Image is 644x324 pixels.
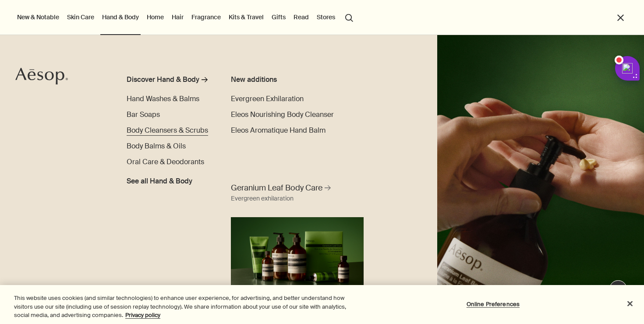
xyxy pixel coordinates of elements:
a: Geranium Leaf Body Care Evergreen exhilarationFull range of Geranium Leaf products displaying aga... [229,180,366,292]
a: Oral Care & Deodorants [127,157,204,167]
span: Evergreen Exhilaration [231,94,304,103]
a: Home [145,11,166,23]
a: More information about your privacy, opens in a new tab [125,311,160,319]
button: Open search [341,9,357,25]
img: A hand holding the pump dispensing Geranium Leaf Body Balm on to hand. [437,35,644,324]
svg: Aesop [15,67,68,85]
a: Eleos Aromatique Hand Balm [231,125,326,136]
a: Discover Hand & Body [127,74,211,88]
div: Discover Hand & Body [127,74,199,85]
button: Online Preferences, Opens the preference center dialog [466,295,520,313]
a: Evergreen Exhilaration [231,94,304,104]
a: Hair [170,11,185,23]
a: Skin Care [65,11,96,23]
button: Live Assistance [609,280,627,298]
a: Read [292,11,311,23]
span: Body Cleansers & Scrubs [127,126,208,135]
a: Body Balms & Oils [127,141,186,151]
button: Stores [315,11,337,23]
a: Kits & Travel [227,11,265,23]
a: Hand & Body [100,11,141,23]
a: See all Hand & Body [127,173,192,187]
div: This website uses cookies (and similar technologies) to enhance user experience, for advertising,... [14,294,354,320]
div: Evergreen exhilaration [231,194,294,204]
a: Hand Washes & Balms [127,94,199,104]
span: Eleos Nourishing Body Cleanser [231,110,334,119]
a: Gifts [270,11,287,23]
span: Eleos Aromatique Hand Balm [231,126,326,135]
span: Geranium Leaf Body Care [231,183,322,194]
a: Bar Soaps [127,109,160,120]
button: Close [620,294,640,313]
span: See all Hand & Body [127,176,192,187]
span: Oral Care & Deodorants [127,157,204,166]
a: Aesop [15,67,68,87]
a: Fragrance [190,11,223,23]
a: Body Cleansers & Scrubs [127,125,208,136]
button: Close the Menu [616,13,626,23]
span: Hand Washes & Balms [127,94,199,103]
button: New & Notable [15,11,61,23]
span: Body Balms & Oils [127,141,186,151]
div: New additions [231,74,334,85]
span: Bar Soaps [127,110,160,119]
a: Eleos Nourishing Body Cleanser [231,109,334,120]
